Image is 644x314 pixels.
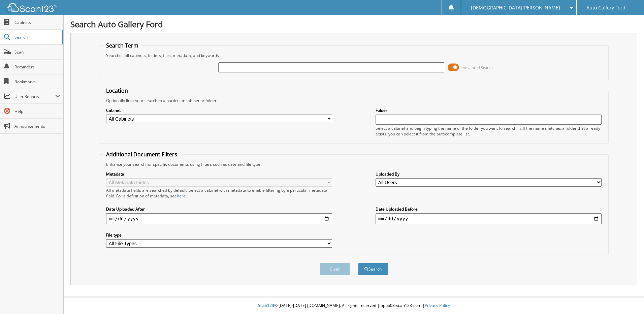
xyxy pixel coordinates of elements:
[463,65,493,70] span: Advanced Search
[106,187,332,199] div: All metadata fields are searched by default. Select a cabinet with metadata to enable filtering b...
[103,161,605,167] div: Enhance your search for specific documents using filters such as date and file type.
[376,171,602,177] label: Uploaded By
[106,213,332,224] input: start
[103,98,605,103] div: Optionally limit your search to a particular cabinet or folder
[103,87,131,94] legend: Location
[14,108,60,114] span: Help
[14,64,60,70] span: Reminders
[425,303,450,308] a: Privacy Policy
[103,42,142,49] legend: Search Term
[14,49,60,55] span: Scan
[358,263,388,275] button: Search
[64,297,644,314] div: © [DATE]-[DATE] [DOMAIN_NAME]. All rights reserved | appb03-scan123-com |
[586,6,625,10] span: Auto Gallery Ford
[14,123,60,129] span: Announcements
[7,3,57,12] img: scan123-logo-white.svg
[14,34,59,40] span: Search
[471,6,560,10] span: [DEMOGRAPHIC_DATA][PERSON_NAME]
[320,263,350,275] button: Clear
[376,107,602,113] label: Folder
[14,20,60,25] span: Cabinets
[14,79,60,85] span: Bookmarks
[106,171,332,177] label: Metadata
[70,19,637,30] h1: Search Auto Gallery Ford
[376,206,602,212] label: Date Uploaded Before
[258,303,274,308] span: Scan123
[106,107,332,113] label: Cabinet
[376,125,602,137] div: Select a cabinet and begin typing the name of the folder you want to search in. If the name match...
[14,94,55,99] span: User Reports
[177,193,186,199] a: here
[106,206,332,212] label: Date Uploaded After
[376,213,602,224] input: end
[103,53,605,58] div: Searches all cabinets, folders, files, metadata, and keywords
[106,232,332,238] label: File type
[103,151,181,158] legend: Additional Document Filters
